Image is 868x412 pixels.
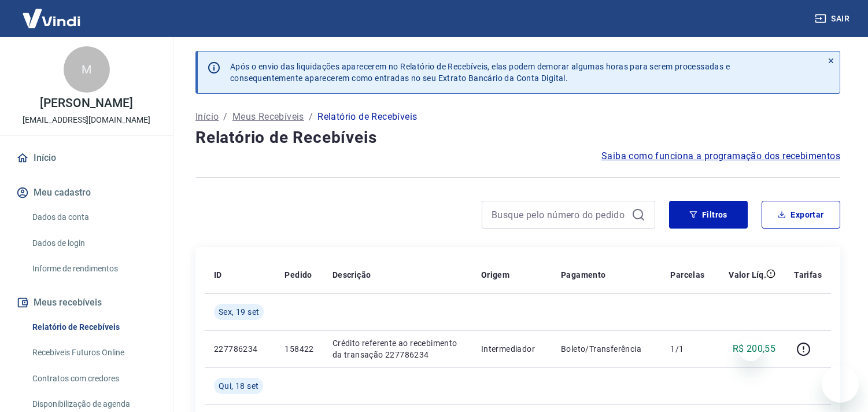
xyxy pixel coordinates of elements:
[14,290,159,315] button: Meus recebíveis
[14,1,89,36] img: Vindi
[40,97,132,109] p: [PERSON_NAME]
[195,110,219,124] a: Início
[28,341,159,365] a: Recebíveis Futuros Online
[561,343,652,355] p: Boleto/Transferência
[601,149,840,163] a: Saiba como funciona a programação dos recebimentos
[219,380,258,392] span: Qui, 18 set
[285,343,313,355] p: 158422
[333,337,463,360] p: Crédito referente ao recebimento da transação 227786234
[733,342,776,356] p: R$ 200,55
[219,306,259,318] span: Sex, 19 set
[762,201,840,229] button: Exportar
[309,110,313,124] p: /
[28,257,159,281] a: Informe de rendimentos
[28,231,159,255] a: Dados de login
[739,338,762,361] iframe: Fechar mensagem
[14,145,159,171] a: Início
[64,46,110,93] div: M
[230,61,730,84] p: Após o envio das liquidações aparecerem no Relatório de Recebíveis, elas podem demorar algumas ho...
[812,8,854,30] button: Sair
[481,269,509,281] p: Origem
[28,205,159,229] a: Dados da conta
[492,206,627,223] input: Busque pelo número do pedido
[28,315,159,339] a: Relatório de Recebíveis
[481,343,542,355] p: Intermediador
[333,269,371,281] p: Descrição
[729,269,766,281] p: Valor Líq.
[561,269,606,281] p: Pagamento
[14,180,159,205] button: Meu cadastro
[195,126,840,149] h4: Relatório de Recebíveis
[223,110,227,124] p: /
[23,114,150,126] p: [EMAIL_ADDRESS][DOMAIN_NAME]
[794,269,822,281] p: Tarifas
[232,110,304,124] a: Meus Recebíveis
[28,367,159,391] a: Contratos com credores
[214,269,222,281] p: ID
[285,269,312,281] p: Pedido
[669,201,748,229] button: Filtros
[670,269,704,281] p: Parcelas
[822,366,859,403] iframe: Botão para abrir a janela de mensagens
[214,343,266,355] p: 227786234
[670,343,704,355] p: 1/1
[317,110,417,124] p: Relatório de Recebíveis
